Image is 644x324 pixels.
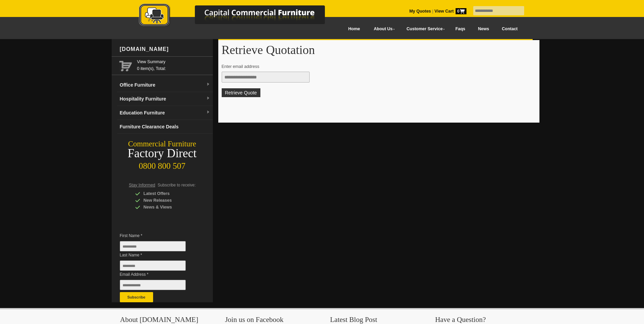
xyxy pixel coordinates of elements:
[135,190,200,197] div: Latest Offers
[399,21,449,37] a: Customer Service
[112,158,213,171] div: 0800 800 507
[206,83,210,87] img: dropdown
[135,197,200,204] div: New Releases
[206,110,210,114] img: dropdown
[495,21,524,37] a: Contact
[120,241,186,251] input: First Name *
[222,63,530,70] p: Enter email address
[112,149,213,158] div: Factory Direct
[135,204,200,211] div: News & Views
[222,43,536,56] h1: Retrieve Quotation
[137,58,210,65] a: View Summary
[456,8,466,14] span: 0
[117,92,213,106] a: Hospitality Furnituredropdown
[449,21,472,37] a: Faqs
[120,260,186,271] input: Last Name *
[206,96,210,101] img: dropdown
[112,139,213,149] div: Commercial Furniture
[137,58,210,71] span: 0 item(s), Total:
[435,9,466,14] strong: View Cart
[117,39,213,59] div: [DOMAIN_NAME]
[120,252,196,258] span: Last Name *
[117,78,213,92] a: Office Furnituredropdown
[120,232,196,239] span: First Name *
[472,21,495,37] a: News
[120,3,358,30] a: Capital Commercial Furniture Logo
[120,292,153,302] button: Subscribe
[117,106,213,120] a: Education Furnituredropdown
[117,120,213,134] a: Furniture Clearance Deals
[120,3,358,28] img: Capital Commercial Furniture Logo
[433,9,466,14] a: View Cart0
[366,21,399,37] a: About Us
[409,9,431,14] a: My Quotes
[222,88,260,97] button: Retrieve Quote
[120,280,186,290] input: Email Address *
[120,271,196,278] span: Email Address *
[129,183,155,187] span: Stay Informed
[158,183,196,187] span: Subscribe to receive:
